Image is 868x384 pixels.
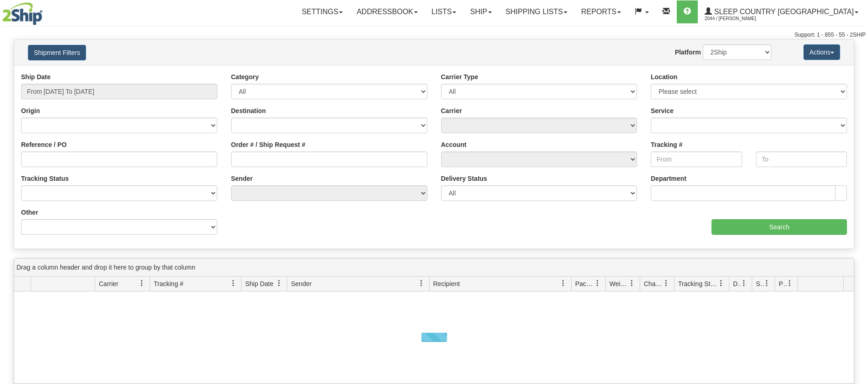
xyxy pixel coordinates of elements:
[433,279,460,288] span: Recipient
[624,276,640,291] a: Weight filter column settings
[441,174,487,183] label: Delivery Status
[651,106,674,115] label: Service
[658,276,674,291] a: Charge filter column settings
[14,259,854,276] div: grid grouping header
[555,276,571,291] a: Recipient filter column settings
[231,106,266,115] label: Destination
[295,0,350,23] a: Settings
[28,45,86,60] button: Shipment Filters
[245,279,273,288] span: Ship Date
[21,106,40,115] label: Origin
[590,276,605,291] a: Packages filter column settings
[803,44,840,60] button: Actions
[651,72,677,81] label: Location
[154,279,183,288] span: Tracking #
[21,174,69,183] label: Tracking Status
[350,0,425,23] a: Addressbook
[575,279,594,288] span: Packages
[712,8,854,16] span: Sleep Country [GEOGRAPHIC_DATA]
[134,276,150,291] a: Carrier filter column settings
[733,279,741,288] span: Delivery Status
[231,72,259,81] label: Category
[678,279,718,288] span: Tracking Status
[499,0,574,23] a: Shipping lists
[782,276,798,291] a: Pickup Status filter column settings
[698,0,865,23] a: Sleep Country [GEOGRAPHIC_DATA] 2044 / [PERSON_NAME]
[736,276,752,291] a: Delivery Status filter column settings
[463,0,498,23] a: Ship
[441,140,467,149] label: Account
[441,72,478,81] label: Carrier Type
[414,276,429,291] a: Sender filter column settings
[756,151,847,167] input: To
[2,31,866,39] div: Support: 1 - 855 - 55 - 2SHIP
[291,279,312,288] span: Sender
[713,276,729,291] a: Tracking Status filter column settings
[574,0,628,23] a: Reports
[644,279,663,288] span: Charge
[21,72,51,81] label: Ship Date
[271,276,287,291] a: Ship Date filter column settings
[21,208,38,217] label: Other
[226,276,241,291] a: Tracking # filter column settings
[705,14,773,23] span: 2044 / [PERSON_NAME]
[425,0,463,23] a: Lists
[231,174,253,183] label: Sender
[759,276,775,291] a: Shipment Issues filter column settings
[651,140,682,149] label: Tracking #
[847,145,867,238] iframe: chat widget
[712,219,847,235] input: Search
[2,2,43,25] img: logo2044.jpg
[609,279,629,288] span: Weight
[441,106,462,115] label: Carrier
[651,174,686,183] label: Department
[231,140,306,149] label: Order # / Ship Request #
[99,279,119,288] span: Carrier
[21,140,67,149] label: Reference / PO
[675,48,701,57] label: Platform
[779,279,787,288] span: Pickup Status
[651,151,742,167] input: From
[756,279,764,288] span: Shipment Issues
